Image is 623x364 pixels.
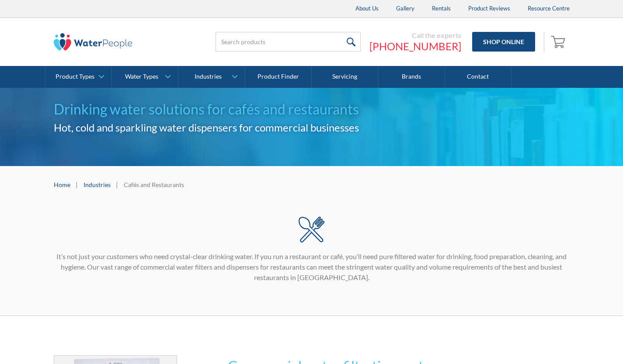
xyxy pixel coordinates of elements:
[195,73,222,80] div: Industries
[445,66,512,88] a: Contact
[75,179,79,190] div: |
[54,99,570,120] h1: Drinking water solutions for cafés and restaurants
[54,120,570,135] h2: Hot, cold and sparkling water dispensers for commercial businesses
[549,31,570,52] a: Open empty cart
[245,66,312,88] a: Product Finder
[54,180,70,189] a: Home
[378,66,445,88] a: Brands
[369,31,461,40] div: Call the experts
[312,66,378,88] a: Servicing
[112,66,178,88] a: Water Types
[472,32,535,52] a: Shop Online
[45,66,111,88] a: Product Types
[115,179,119,190] div: |
[54,33,132,51] img: The Water People
[551,35,567,49] img: shopping cart
[124,180,184,189] div: Cafés and Restaurants
[54,251,570,283] p: It’s not just your customers who need crystal-clear drinking water. If you run a restaurant or ca...
[125,73,158,80] div: Water Types
[216,32,361,52] input: Search products
[56,73,94,80] div: Product Types
[84,180,111,189] a: Industries
[369,40,461,53] a: [PHONE_NUMBER]
[178,66,244,88] a: Industries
